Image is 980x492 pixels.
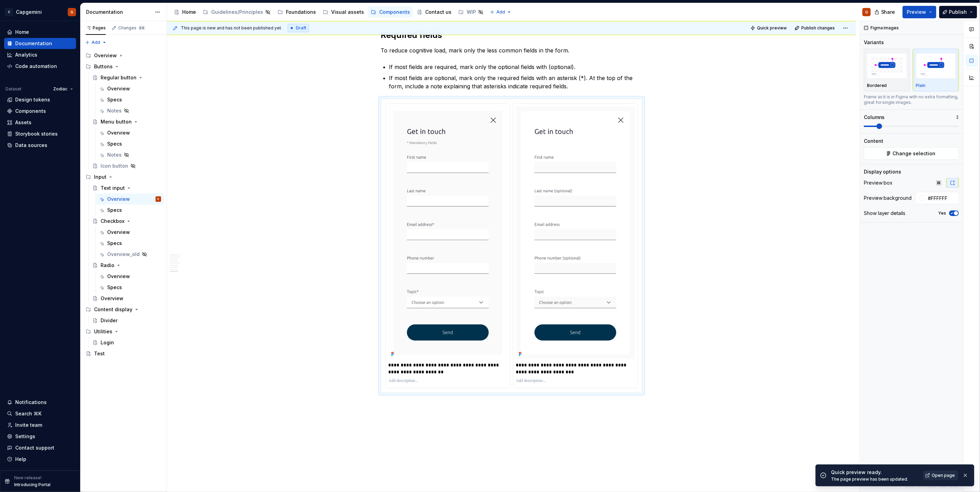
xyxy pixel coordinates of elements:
a: Menu button [90,116,164,127]
div: Utilities [94,328,112,335]
div: Guidelines/Principles [211,9,263,16]
div: Data sources [15,142,47,149]
div: Documentation [86,9,151,16]
div: Overview [101,295,123,302]
img: placeholder [916,53,956,78]
div: Preview background [864,195,912,201]
div: Preview box [864,179,893,186]
a: WIP [456,7,486,18]
button: Search ⌘K [4,408,76,419]
span: Zodiac [53,86,67,92]
a: Overview [96,127,164,138]
a: Radio [90,260,164,271]
p: Bordered [867,83,887,88]
a: Home [171,7,199,18]
div: Specs [107,96,122,103]
span: Preview [907,9,926,16]
div: Capgemini [16,9,42,16]
div: Menu button [101,118,132,125]
div: Page tree [83,50,164,359]
a: Icon button [90,160,164,171]
span: Quick preview [757,25,787,31]
div: Display options [864,168,902,175]
a: OverviewG [96,194,164,205]
div: G [71,9,73,15]
div: Assets [15,119,31,126]
div: Specs [107,207,122,214]
div: Page tree [171,5,486,19]
div: Pages [86,25,106,31]
a: Text input [90,183,164,194]
a: Specs [96,282,164,293]
a: Overview_old [96,249,164,260]
button: Change selection [864,147,959,160]
div: Invite team [15,422,42,429]
div: G [158,196,159,203]
div: Documentation [15,40,52,47]
div: Overview [107,129,130,136]
div: Changes [118,25,146,31]
span: Share [881,9,895,16]
span: Add [92,40,100,45]
a: Analytics [4,49,76,60]
div: Radio [101,262,114,269]
div: WIP [467,9,476,16]
div: Overview [107,229,130,236]
a: Components [368,7,413,18]
a: Overview [96,227,164,238]
div: C [5,8,13,16]
div: Content display [83,304,164,315]
div: Regular button [101,74,137,81]
a: Login [90,337,164,348]
div: Variants [864,39,884,46]
button: Help [4,454,76,465]
button: CCapgeminiG [1,4,79,19]
a: Assets [4,117,76,128]
div: Checkbox [101,218,124,225]
div: Test [94,350,105,357]
a: Invite team [4,420,76,431]
div: Input [94,174,106,180]
a: Open page [923,471,958,480]
p: 2 [956,115,959,120]
h2: Required fields [381,30,642,41]
img: placeholder [867,53,907,78]
a: Design tokens [4,94,76,105]
div: Text input [101,185,125,191]
button: Zodiac [50,84,76,94]
button: Publish [939,6,977,18]
div: Settings [15,433,35,440]
div: Design tokens [15,96,50,103]
input: Auto [925,192,959,204]
div: Frame as it is in Figma with no extra formatting, great for single images. [864,94,959,105]
button: Preview [903,6,936,18]
div: Storybook stories [15,130,58,137]
a: Checkbox [90,216,164,227]
div: Visual assets [331,9,364,16]
a: Overview [96,271,164,282]
a: Specs [96,138,164,149]
div: G [865,9,868,15]
a: Home [4,27,76,38]
a: Regular button [90,72,164,83]
div: Notes [107,151,122,158]
div: Show layer details [864,210,906,217]
div: Search ⌘K [15,410,41,417]
div: Icon button [101,163,128,169]
p: If most fields are optional, mark only the required fields with an asterisk (*). At the top of th... [389,74,642,90]
a: Settings [4,431,76,442]
a: Overview [96,83,164,94]
div: Foundations [286,9,316,16]
div: Notes [107,107,122,114]
a: Components [4,106,76,117]
div: Content display [94,306,132,313]
div: Overview [94,52,117,59]
a: Notes [96,149,164,160]
a: Code automation [4,61,76,72]
div: Components [379,9,410,16]
div: Utilities [83,326,164,337]
label: Yes [939,210,946,216]
div: Overview [107,273,130,280]
div: Code automation [15,63,57,70]
div: Login [101,339,114,346]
